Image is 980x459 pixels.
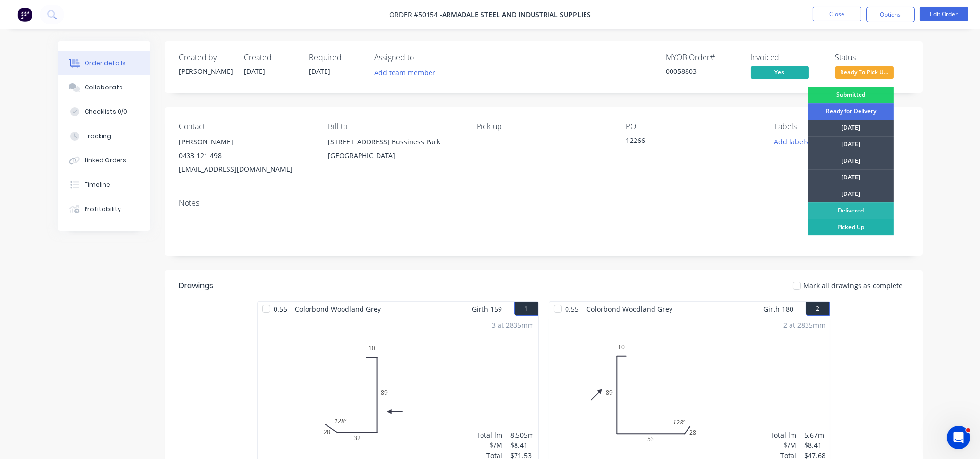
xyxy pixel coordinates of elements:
[179,122,312,131] div: Contact
[369,66,440,79] button: Add team member
[751,66,809,78] span: Yes
[808,87,894,103] div: Submitted
[375,66,441,79] button: Add team member
[626,135,747,149] div: 12266
[328,122,461,131] div: Bill to
[764,302,794,316] span: Girth 180
[511,440,534,450] div: $8.41
[813,7,861,21] button: Close
[179,162,312,176] div: [EMAIL_ADDRESS][DOMAIN_NAME]
[769,135,814,148] button: Add labels
[808,169,894,186] div: [DATE]
[806,302,830,316] button: 2
[514,302,538,316] button: 1
[179,135,312,176] div: [PERSON_NAME]0433 121 498[EMAIL_ADDRESS][DOMAIN_NAME]
[244,67,266,76] span: [DATE]
[805,430,826,440] div: 5.67m
[179,135,312,149] div: [PERSON_NAME]
[58,197,150,221] button: Profitability
[179,53,233,62] div: Created by
[808,219,894,235] div: Picked Up
[58,148,150,173] button: Linked Orders
[947,426,970,449] iframe: Intercom live chat
[58,173,150,197] button: Timeline
[562,302,583,316] span: 0.55
[85,107,127,116] div: Checklists 0/0
[309,67,331,76] span: [DATE]
[85,205,121,213] div: Profitability
[477,430,503,440] div: Total lm
[626,122,759,131] div: PO
[328,135,461,162] div: [STREET_ADDRESS] Bussiness Park [GEOGRAPHIC_DATA]
[472,302,502,316] span: Girth 159
[583,302,677,316] span: Colorbond Woodland Grey
[477,122,610,131] div: Pick up
[328,135,461,166] div: [STREET_ADDRESS] Bussiness Park [GEOGRAPHIC_DATA]
[85,83,123,92] div: Collaborate
[835,66,894,81] button: Ready To Pick U...
[808,186,894,202] div: [DATE]
[492,320,534,330] div: 3 at 2835mm
[58,75,150,100] button: Collaborate
[920,7,968,21] button: Edit Order
[17,7,32,22] img: Factory
[808,136,894,153] div: [DATE]
[309,53,363,62] div: Required
[866,7,915,22] button: Options
[179,280,214,292] div: Drawings
[771,430,797,440] div: Total lm
[244,53,298,62] div: Created
[179,66,233,76] div: [PERSON_NAME]
[270,302,292,316] span: 0.55
[85,132,111,141] div: Tracking
[771,440,797,450] div: $/M
[808,120,894,136] div: [DATE]
[808,153,894,169] div: [DATE]
[292,302,385,316] span: Colorbond Woodland Grey
[442,10,591,19] a: Armadale steel and Industrial Supplies
[179,198,908,208] div: Notes
[58,124,150,148] button: Tracking
[808,103,894,120] div: Ready for Delivery
[58,100,150,124] button: Checklists 0/0
[808,202,894,219] div: Delivered
[835,66,894,78] span: Ready To Pick U...
[477,440,503,450] div: $/M
[784,320,826,330] div: 2 at 2835mm
[85,59,126,68] div: Order details
[375,53,472,62] div: Assigned to
[179,149,312,162] div: 0433 121 498
[666,53,739,62] div: MYOB Order #
[835,53,908,62] div: Status
[511,430,534,440] div: 8.505m
[85,180,110,189] div: Timeline
[85,156,126,165] div: Linked Orders
[666,66,739,76] div: 00058803
[389,10,442,19] span: Order #50154 -
[751,53,824,62] div: Invoiced
[774,122,908,131] div: Labels
[58,51,150,75] button: Order details
[805,440,826,450] div: $8.41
